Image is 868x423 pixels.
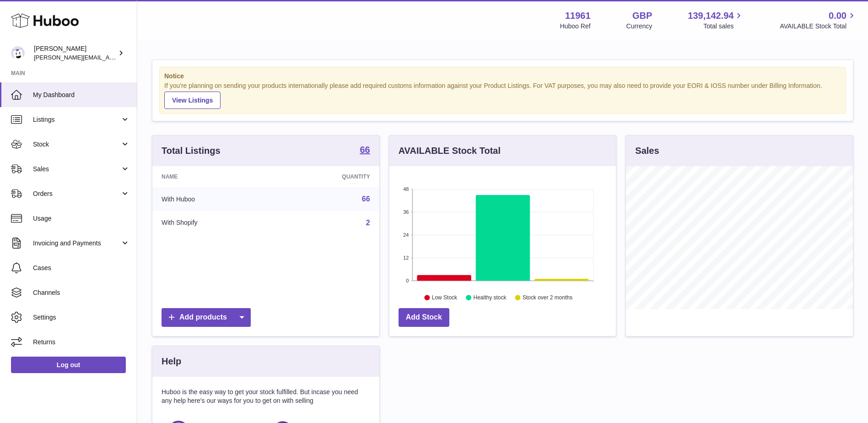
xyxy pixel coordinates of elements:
[152,166,275,187] th: Name
[565,10,591,22] strong: 11961
[33,264,130,272] span: Cases
[780,22,857,31] span: AVAILABLE Stock Total
[162,308,251,327] a: Add products
[703,22,744,31] span: Total sales
[11,357,126,373] a: Log out
[560,22,591,31] div: Huboo Ref
[152,187,275,211] td: With Huboo
[11,46,25,60] img: raghav@transformative.in
[632,10,652,22] strong: GBP
[829,10,846,22] span: 0.00
[403,232,409,238] text: 24
[164,92,221,109] a: View Listings
[432,294,458,301] text: Low Stock
[33,214,130,223] span: Usage
[162,145,221,157] h3: Total Listings
[33,338,130,347] span: Returns
[366,219,370,227] a: 2
[688,10,733,22] span: 139,142.94
[33,115,120,124] span: Listings
[33,165,120,174] span: Sales
[399,308,449,327] a: Add Stock
[399,145,501,157] h3: AVAILABLE Stock Total
[360,145,370,156] a: 66
[626,22,652,31] div: Currency
[33,190,120,198] span: Orders
[403,255,409,260] text: 12
[152,211,275,235] td: With Shopify
[523,294,572,301] text: Stock over 2 months
[34,54,183,61] span: [PERSON_NAME][EMAIL_ADDRESS][DOMAIN_NAME]
[362,195,370,203] a: 66
[33,288,130,297] span: Channels
[403,186,409,192] text: 48
[688,10,744,31] a: 139,142.94 Total sales
[275,166,379,187] th: Quantity
[164,81,841,109] div: If you're planning on sending your products internationally please add required customs informati...
[406,278,409,283] text: 0
[635,145,659,157] h3: Sales
[780,10,857,31] a: 0.00 AVAILABLE Stock Total
[403,209,409,215] text: 36
[360,145,370,154] strong: 66
[33,140,120,149] span: Stock
[162,355,181,368] h3: Help
[473,294,507,301] text: Healthy stock
[34,44,116,62] div: [PERSON_NAME]
[33,239,120,248] span: Invoicing and Payments
[162,388,370,405] p: Huboo is the easy way to get your stock fulfilled. But incase you need any help here's our ways f...
[33,91,130,99] span: My Dashboard
[33,313,130,322] span: Settings
[164,72,841,81] strong: Notice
